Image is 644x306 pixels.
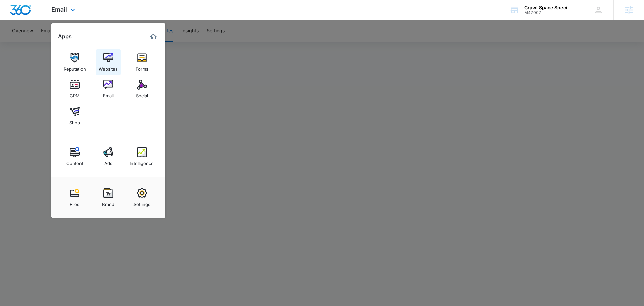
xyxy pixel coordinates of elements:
[130,157,154,166] div: Intelligence
[62,76,88,102] a: CRM
[96,76,121,102] a: Email
[64,63,86,72] div: Reputation
[102,198,114,207] div: Brand
[129,49,155,75] a: Forms
[99,63,118,72] div: Websites
[51,6,67,13] span: Email
[524,10,573,15] div: account id
[96,144,121,169] a: Ads
[62,144,88,169] a: Content
[96,49,121,75] a: Websites
[129,76,155,102] a: Social
[129,185,155,210] a: Settings
[62,185,88,210] a: Files
[136,63,148,72] div: Forms
[70,198,79,207] div: Files
[96,185,121,210] a: Brand
[133,198,150,207] div: Settings
[136,90,148,98] div: Social
[62,49,88,75] a: Reputation
[70,90,80,98] div: CRM
[148,31,159,42] a: Marketing 360® Dashboard
[66,157,83,166] div: Content
[62,103,88,129] a: Shop
[58,33,72,40] h2: Apps
[524,5,573,10] div: account name
[104,157,112,166] div: Ads
[129,144,155,169] a: Intelligence
[69,117,80,125] div: Shop
[103,90,114,98] div: Email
